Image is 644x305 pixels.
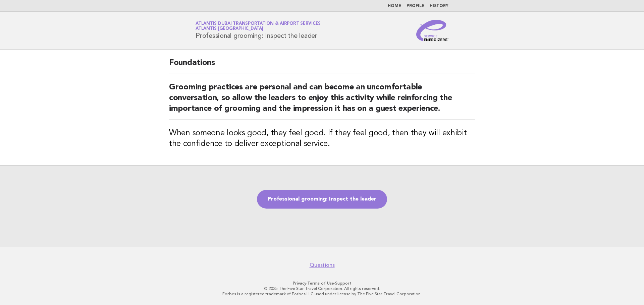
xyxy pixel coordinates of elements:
h3: When someone looks good, they feel good. If they feel good, then they will exhibit the confidence... [169,128,475,149]
h2: Grooming practices are personal and can become an uncomfortable conversation, so allow the leader... [169,82,475,120]
p: © 2025 The Five Star Travel Corporation. All rights reserved. [117,286,527,291]
a: Terms of Use [307,281,334,286]
a: Atlantis Dubai Transportation & Airport ServicesAtlantis [GEOGRAPHIC_DATA] [196,21,321,31]
a: Privacy [293,281,306,286]
a: Support [335,281,352,286]
a: Questions [310,262,335,269]
span: Atlantis [GEOGRAPHIC_DATA] [196,27,263,31]
img: Service Energizers [416,20,448,41]
a: Home [388,4,401,8]
p: Forbes is a registered trademark of Forbes LLC used under license by The Five Star Travel Corpora... [117,291,527,297]
a: History [430,4,448,8]
p: · · [117,281,527,286]
h1: Professional grooming: Inspect the leader [196,22,321,39]
a: Profile [407,4,424,8]
a: Professional grooming: Inspect the leader [257,190,387,209]
h2: Foundations [169,58,475,74]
